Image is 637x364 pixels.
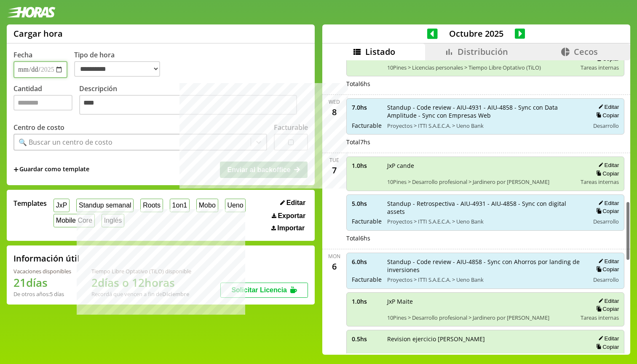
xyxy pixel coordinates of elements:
[594,343,619,351] button: Copiar
[13,275,71,290] h1: 21 días
[574,46,598,57] span: Cecos
[387,218,583,225] span: Proyectos > ITTI S.A.E.C.A. > Ueno Bank
[329,98,340,105] div: Wed
[54,214,95,227] button: Mobile Core
[220,283,308,298] button: Solicitar Licencia
[74,61,160,77] select: Tipo de hora
[269,212,308,220] button: Exportar
[352,258,381,266] span: 6.0 hs
[387,297,575,305] span: JxP Maite
[387,200,583,216] span: Standup - Retrospectiva - AIU-4931 - AIU-4858 - Sync con digital assets
[594,170,619,177] button: Copiar
[328,260,341,273] div: 6
[593,122,619,129] span: Desarrollo
[352,275,381,283] span: Facturable
[346,234,625,242] div: Total 6 hs
[13,290,71,298] div: De otros años: 5 días
[328,164,341,177] div: 7
[387,352,575,359] span: 10Pines > Areas internas > Recruiting
[594,208,619,215] button: Copiar
[7,7,56,18] img: logotipo
[581,314,619,321] span: Tareas internas
[352,103,381,111] span: 7.0 hs
[346,80,625,88] div: Total 6 hs
[596,335,619,342] button: Editar
[581,352,619,359] span: Tareas internas
[13,28,63,39] h1: Cargar hora
[346,138,625,146] div: Total 7 hs
[581,178,619,186] span: Tareas internas
[596,200,619,207] button: Editar
[387,178,575,186] span: 10Pines > Desarrollo profesional > Jardinero por [PERSON_NAME]
[593,276,619,283] span: Desarrollo
[162,290,189,298] b: Diciembre
[79,95,297,115] textarea: Descripción
[170,199,190,212] button: 1on1
[387,122,584,129] span: Proyectos > ITTI S.A.E.C.A. > Ueno Bank
[277,224,305,232] span: Importar
[458,46,508,57] span: Distribución
[593,218,619,225] span: Desarrollo
[196,199,218,212] button: Mobo
[13,50,32,59] label: Fecha
[329,156,339,164] div: Tue
[278,199,308,207] button: Editar
[352,200,381,208] span: 5.0 hs
[352,162,381,170] span: 1.0 hs
[13,267,71,275] div: Vacaciones disponibles
[102,214,124,227] button: Inglés
[387,335,575,343] span: Revision ejercicio [PERSON_NAME]
[322,60,630,353] div: scrollable content
[225,199,246,212] button: Ueno
[594,305,619,313] button: Copiar
[594,266,619,273] button: Copiar
[596,258,619,265] button: Editar
[76,199,134,212] button: Standup semanal
[352,217,381,225] span: Facturable
[352,121,381,129] span: Facturable
[438,28,515,39] span: Octubre 2025
[387,276,584,283] span: Proyectos > ITTI S.A.E.C.A. > Ueno Bank
[328,105,341,119] div: 8
[91,275,191,290] h1: 2 días o 12 horas
[365,46,395,57] span: Listado
[352,335,381,343] span: 0.5 hs
[13,123,64,132] label: Centro de costo
[387,314,575,321] span: 10Pines > Desarrollo profesional > Jardinero por [PERSON_NAME]
[79,84,308,117] label: Descripción
[387,103,584,119] span: Standup - Code review - AIU-4931 - AIU-4858 - Sync con Data Amplitude - Sync con Empresas Web
[286,199,305,207] span: Editar
[91,290,191,298] div: Recordá que vencen a fin de
[13,199,47,208] span: Templates
[328,253,340,260] div: Mon
[13,165,89,174] span: +Guardar como template
[596,103,619,111] button: Editar
[594,112,619,119] button: Copiar
[387,64,575,71] span: 10Pines > Licencias personales > Tiempo Libre Optativo (TiLO)
[19,138,112,147] div: 🔍 Buscar un centro de costo
[13,253,80,264] h2: Información útil
[387,258,584,274] span: Standup - Code review - AIU-4858 - Sync con Ahorros por landing de inversiones
[596,297,619,305] button: Editar
[581,64,619,71] span: Tareas internas
[91,267,191,275] div: Tiempo Libre Optativo (TiLO) disponible
[74,50,167,78] label: Tipo de hora
[13,84,79,117] label: Cantidad
[140,199,163,212] button: Roots
[274,123,308,132] label: Facturable
[387,162,575,170] span: JxP cande
[596,162,619,169] button: Editar
[13,165,19,174] span: +
[352,297,381,305] span: 1.0 hs
[54,199,70,212] button: JxP
[278,212,305,220] span: Exportar
[13,95,72,111] input: Cantidad
[231,286,287,294] span: Solicitar Licencia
